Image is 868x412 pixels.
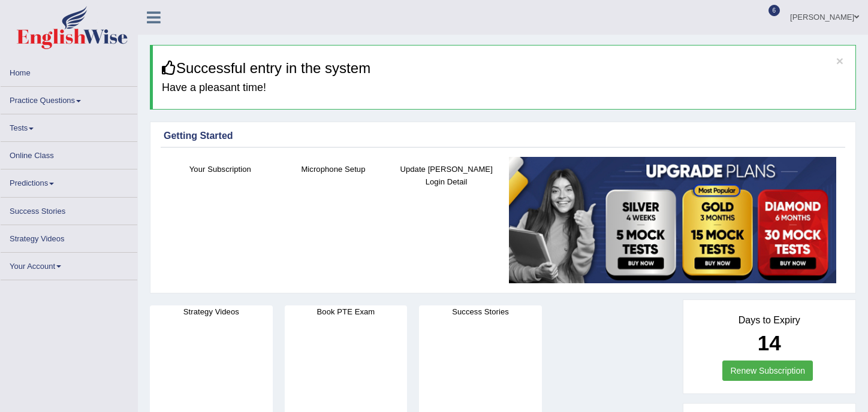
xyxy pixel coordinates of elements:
div: Getting Started [164,129,842,143]
h4: Update [PERSON_NAME] Login Detail [396,163,497,188]
a: Predictions [1,169,137,193]
a: Success Stories [1,198,137,221]
a: Online Class [1,142,137,165]
h4: Book PTE Exam [285,305,408,318]
h4: Microphone Setup [283,163,384,175]
a: Tests [1,114,137,138]
h4: Success Stories [419,305,542,318]
a: Your Account [1,253,137,276]
h4: Your Subscription [170,163,271,175]
button: × [836,54,843,67]
h3: Successful entry in the system [162,60,846,76]
h4: Days to Expiry [697,315,843,326]
h4: Have a pleasant time! [162,82,846,94]
a: Practice Questions [1,87,137,110]
a: Strategy Videos [1,225,137,249]
b: 14 [758,331,781,355]
a: Renew Subscription [722,360,813,381]
span: 6 [768,5,780,16]
h4: Strategy Videos [150,305,273,318]
a: Home [1,59,137,83]
img: small5.jpg [509,157,836,283]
